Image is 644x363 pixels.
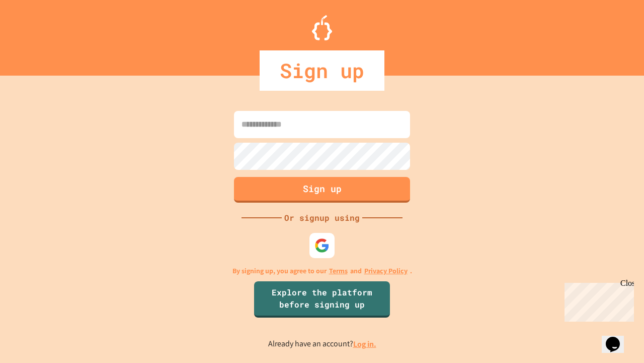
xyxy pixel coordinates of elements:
[232,266,412,276] p: By signing up, you agree to our and .
[4,4,69,64] div: Chat with us now!Close
[314,238,330,253] img: google-icon.svg
[364,266,408,276] a: Privacy Policy
[268,338,376,350] p: Already have an account?
[312,15,332,40] img: Logo.svg
[329,266,348,276] a: Terms
[254,281,390,318] a: Explore the platform before signing up
[282,212,362,224] div: Or signup using
[560,279,634,322] iframe: chat widget
[260,50,384,91] div: Sign up
[353,339,376,349] a: Log in.
[602,323,634,353] iframe: chat widget
[234,177,410,203] button: Sign up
